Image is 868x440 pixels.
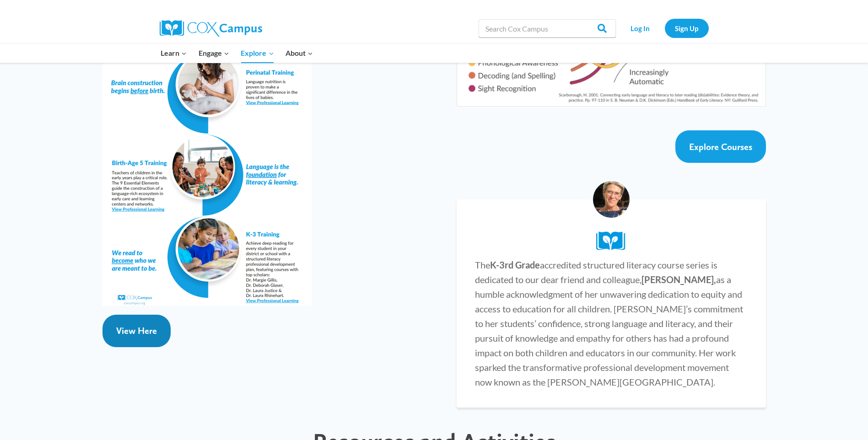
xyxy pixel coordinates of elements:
[475,259,743,387] span: The accredited structured literacy course series is dedicated to our dear friend and colleague, a...
[675,130,766,163] a: Explore Courses
[620,19,660,38] a: Log In
[102,315,171,347] a: View Here
[642,274,716,285] strong: [PERSON_NAME],
[235,43,280,63] button: Child menu of Explore
[665,19,709,38] a: Sign Up
[116,325,157,336] span: View Here
[155,43,319,63] nav: Primary Navigation
[102,13,312,306] img: _Systems Doc - B5
[280,43,319,63] button: Child menu of About
[479,19,616,38] input: Search Cox Campus
[193,43,235,63] button: Child menu of Engage
[160,20,262,37] img: Cox Campus
[155,43,193,63] button: Child menu of Learn
[689,141,752,152] span: Explore Courses
[620,19,709,38] nav: Secondary Navigation
[490,259,540,270] strong: K-3rd Grade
